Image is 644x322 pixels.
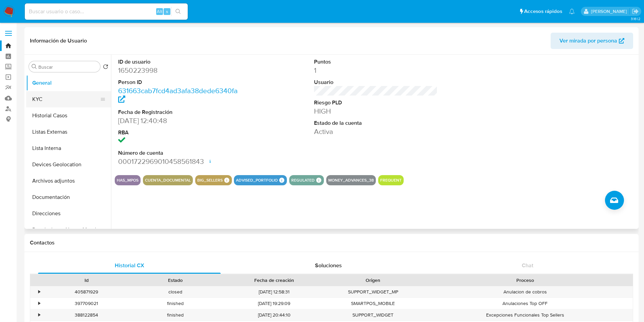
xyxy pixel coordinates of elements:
[157,8,162,15] span: Alt
[26,107,111,124] button: Historial Casos
[26,156,111,173] button: Devices Geolocation
[220,309,329,321] div: [DATE] 20:44:10
[315,261,342,269] span: Soluciones
[118,116,242,125] dd: [DATE] 12:40:48
[422,277,628,284] div: Proceso
[38,312,40,318] div: •
[314,127,438,136] dd: Activa
[118,129,242,136] dt: RBA
[569,9,575,14] a: Notificaciones
[118,157,242,166] dd: 0001722969010458561843
[314,66,438,75] dd: 1
[225,277,324,284] div: Fecha de creación
[591,8,629,15] p: alan.cervantesmartinez@mercadolibre.com.mx
[524,8,562,15] span: Accesos rápidos
[32,64,37,69] button: Buscar
[26,173,111,189] button: Archivos adjuntos
[42,309,131,321] div: 388122854
[118,66,242,75] dd: 1650223998
[551,33,633,49] button: Ver mirada por persona
[333,277,413,284] div: Origen
[118,79,242,86] dt: Person ID
[30,239,633,246] h1: Contactos
[47,277,126,284] div: Id
[314,106,438,116] dd: HIGH
[42,286,131,298] div: 405871929
[131,309,220,321] div: finished
[220,286,329,298] div: [DATE] 12:58:31
[26,205,111,222] button: Direcciones
[559,33,617,49] span: Ver mirada por persona
[220,298,329,309] div: [DATE] 19:29:09
[632,8,639,15] a: Salir
[314,119,438,127] dt: Estado de la cuenta
[329,309,418,321] div: SUPPORT_WIDGET
[26,75,111,91] button: General
[26,140,111,156] button: Lista Interna
[329,298,418,309] div: SMARTPOS_MOBILE
[522,261,533,269] span: Chat
[26,222,111,238] button: Restricciones Nuevo Mundo
[26,124,111,140] button: Listas Externas
[38,64,97,70] input: Buscar
[314,99,438,106] dt: Riesgo PLD
[115,261,144,269] span: Historial CX
[42,298,131,309] div: 397709021
[118,58,242,66] dt: ID de usuario
[131,286,220,298] div: closed
[171,7,185,16] button: search-icon
[118,149,242,157] dt: Número de cuenta
[418,298,633,309] div: Anulaciones Top OFF
[418,286,633,298] div: Anulacion de cobros
[26,189,111,205] button: Documentación
[131,298,220,309] div: finished
[118,86,238,105] a: 631663cab7fcd4ad3afa38dede6340fa
[166,8,168,15] span: s
[26,91,106,107] button: KYC
[329,286,418,298] div: SUPPORT_WIDGET_MP
[103,64,108,71] button: Volver al orden por defecto
[418,309,633,321] div: Excepciones Funcionales Top Sellers
[25,7,188,16] input: Buscar usuario o caso...
[136,277,215,284] div: Estado
[30,37,87,44] h1: Información de Usuario
[38,300,40,307] div: •
[118,108,242,116] dt: Fecha de Registración
[314,79,438,86] dt: Usuario
[38,289,40,295] div: •
[314,58,438,66] dt: Puntos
